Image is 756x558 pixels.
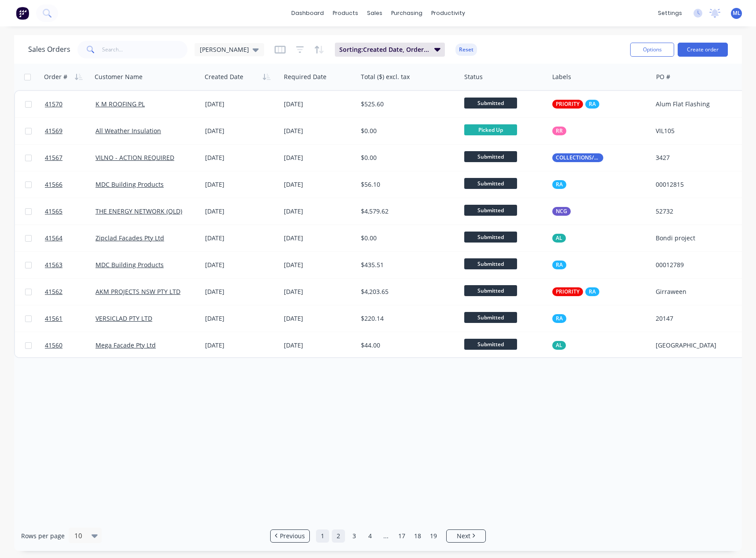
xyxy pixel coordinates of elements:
div: Created Date [205,72,243,81]
span: Submitted [464,312,517,323]
a: Page 4 [363,529,377,543]
button: Sorting:Created Date, Order # [335,43,445,57]
button: RA [552,314,566,323]
div: $0.00 [361,153,452,162]
span: RA [556,180,563,189]
span: RA [556,261,563,269]
div: $525.60 [361,100,452,109]
div: [DATE] [205,314,277,323]
a: All Weather Insulation [95,127,161,135]
span: AL [556,341,562,350]
div: $220.14 [361,314,452,323]
div: $56.10 [361,180,452,189]
button: RA [552,180,566,189]
span: 41570 [45,100,62,109]
div: [DATE] [205,127,277,135]
div: Status [464,72,483,81]
a: 41569 [45,118,95,144]
div: sales [363,7,387,20]
button: RR [552,127,566,135]
a: 41564 [45,225,95,251]
div: $0.00 [361,127,452,135]
span: RA [589,100,596,109]
span: 41563 [45,261,62,269]
span: PRIORITY [556,287,580,296]
span: 41569 [45,127,62,135]
div: productivity [427,7,470,20]
button: Create order [678,43,728,57]
div: [DATE] [284,234,354,243]
div: [DATE] [205,261,277,269]
div: [DATE] [284,100,354,109]
div: Labels [552,72,571,81]
div: Required Date [284,72,327,81]
div: [DATE] [284,314,354,323]
button: NCG [552,207,571,216]
div: [DATE] [284,207,354,216]
span: COLLECTIONS/RETURNS [556,153,600,162]
button: RA [552,261,566,269]
a: Page 19 [427,529,440,543]
ul: Pagination [267,529,489,543]
span: Submitted [464,285,517,296]
input: Search... [102,41,188,58]
div: 3427 [656,153,740,162]
div: [DATE] [284,127,354,135]
div: PO # [656,72,670,81]
a: MDC Building Products [95,180,164,188]
a: Page 1 [316,529,329,543]
span: 41565 [45,207,62,216]
span: Rows per page [21,532,65,540]
span: Submitted [464,339,517,350]
div: [DATE] [284,153,354,162]
span: 41564 [45,234,62,243]
div: Bondi project [656,234,740,243]
span: Submitted [464,232,517,243]
div: products [328,7,363,20]
span: RA [556,314,563,323]
a: 41566 [45,171,95,198]
div: Order # [44,72,67,81]
a: MDC Building Products [95,261,164,269]
a: dashboard [287,7,328,20]
div: $0.00 [361,234,452,243]
div: $4,579.62 [361,207,452,216]
a: VILNO - ACTION REQUIRED [95,153,174,162]
span: AL [556,234,562,243]
button: AL [552,341,566,350]
span: Sorting: Created Date, Order # [339,45,429,54]
div: [DATE] [205,234,277,243]
div: Alum Flat Flashing [656,100,740,109]
div: [DATE] [205,287,277,296]
span: PRIORITY [556,100,580,109]
button: Reset [455,43,477,56]
span: Submitted [464,205,517,216]
a: Page 17 [395,529,408,543]
span: Previous [280,532,305,540]
span: 41561 [45,314,62,323]
span: RR [556,127,563,135]
button: COLLECTIONS/RETURNS [552,153,603,162]
a: 41562 [45,279,95,305]
a: 41567 [45,145,95,171]
div: Customer Name [95,72,143,81]
button: AL [552,234,566,243]
button: PRIORITYRA [552,287,599,296]
div: [DATE] [205,100,277,109]
span: RA [589,287,596,296]
div: VIL105 [656,127,740,135]
a: Page 18 [411,529,424,543]
span: Submitted [464,258,517,269]
div: $4,203.65 [361,287,452,296]
a: 41561 [45,305,95,332]
span: Picked Up [464,124,517,135]
div: 20147 [656,314,740,323]
span: 41566 [45,180,62,189]
div: Total ($) excl. tax [361,72,410,81]
span: NCG [556,207,567,216]
a: Next page [447,532,485,540]
a: Zipclad Facades Pty Ltd [95,234,164,242]
div: [DATE] [284,341,354,350]
a: Mega Facade Pty Ltd [95,341,156,349]
span: Submitted [464,98,517,109]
